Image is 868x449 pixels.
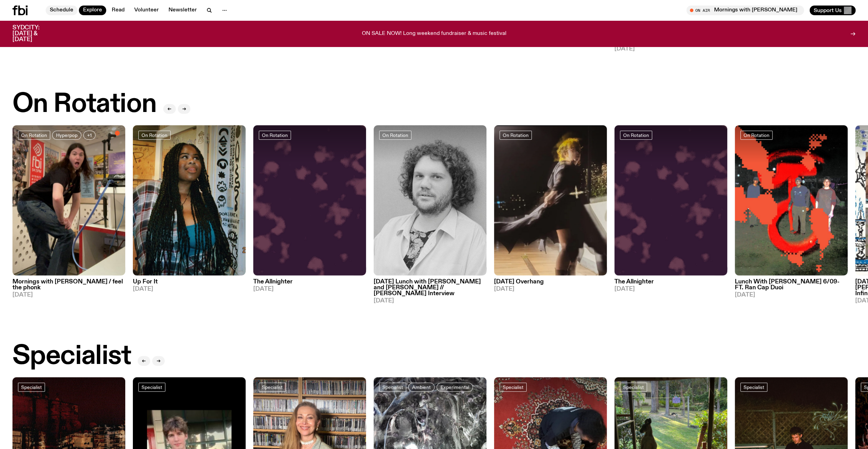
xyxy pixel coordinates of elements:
[362,31,506,37] p: ON SALE NOW! Long weekend fundraiser & music festival
[623,132,649,138] span: On Rotation
[164,6,201,15] a: Newsletter
[503,132,529,138] span: On Rotation
[12,279,125,291] h3: Mornings with [PERSON_NAME] / feel the phonk
[12,275,125,298] a: Mornings with [PERSON_NAME] / feel the phonk[DATE]
[253,275,366,292] a: The Allnighter[DATE]
[382,132,408,138] span: On Rotation
[46,6,77,15] a: Schedule
[262,384,283,390] span: Specialist
[18,383,45,392] a: Specialist
[21,132,47,138] span: On Rotation
[259,383,286,392] a: Specialist
[503,384,523,390] span: Specialist
[133,279,246,285] h3: Up For It
[79,6,106,15] a: Explore
[141,132,167,138] span: On Rotation
[12,125,125,275] img: An action shot of Jim throwing their ass back in the fbi studio. Their ass looks perfectly shaped...
[620,383,647,392] a: Specialist
[379,383,406,392] a: Specialist
[374,275,486,304] a: [DATE] Lunch with [PERSON_NAME] and [PERSON_NAME] // [PERSON_NAME] Interview[DATE]
[614,279,727,285] h3: The Allnighter
[735,275,848,298] a: Lunch With [PERSON_NAME] 6/09- FT. Ran Cap Duoi[DATE]
[259,131,291,140] a: On Rotation
[382,384,403,390] span: Specialist
[412,384,431,390] span: Ambient
[138,383,165,392] a: Specialist
[133,275,246,292] a: Up For It[DATE]
[810,6,856,15] button: Support Us
[740,383,767,392] a: Specialist
[623,384,644,390] span: Specialist
[12,343,131,370] h2: Specialist
[500,383,527,392] a: Specialist
[52,131,81,140] a: Hyperpop
[408,383,435,392] a: Ambient
[87,132,92,138] span: +1
[130,6,163,15] a: Volunteer
[138,131,171,140] a: On Rotation
[108,6,129,15] a: Read
[614,275,727,292] a: The Allnighter[DATE]
[743,384,764,390] span: Specialist
[374,298,486,304] span: [DATE]
[614,46,727,52] span: [DATE]
[440,384,469,390] span: Experimental
[494,275,607,292] a: [DATE] Overhang[DATE]
[56,132,77,138] span: Hyperpop
[253,286,366,292] span: [DATE]
[253,279,366,285] h3: The Allnighter
[21,384,42,390] span: Specialist
[735,279,848,291] h3: Lunch With [PERSON_NAME] 6/09- FT. Ran Cap Duoi
[83,131,95,140] button: +1
[743,132,769,138] span: On Rotation
[437,383,473,392] a: Experimental
[12,91,156,118] h2: On Rotation
[379,131,411,140] a: On Rotation
[12,25,57,43] h3: SYDCITY: [DATE] & [DATE]
[133,125,246,275] img: Ify - a Brown Skin girl with black braided twists, looking up to the side with her tongue stickin...
[18,131,50,140] a: On Rotation
[12,292,125,298] span: [DATE]
[500,131,532,140] a: On Rotation
[735,292,848,298] span: [DATE]
[740,131,773,140] a: On Rotation
[262,132,288,138] span: On Rotation
[494,286,607,292] span: [DATE]
[814,7,842,13] span: Support Us
[686,6,804,15] button: On AirMornings with [PERSON_NAME] / feel the phonk
[133,286,246,292] span: [DATE]
[494,279,607,285] h3: [DATE] Overhang
[614,286,727,292] span: [DATE]
[620,131,652,140] a: On Rotation
[141,384,162,390] span: Specialist
[374,279,486,297] h3: [DATE] Lunch with [PERSON_NAME] and [PERSON_NAME] // [PERSON_NAME] Interview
